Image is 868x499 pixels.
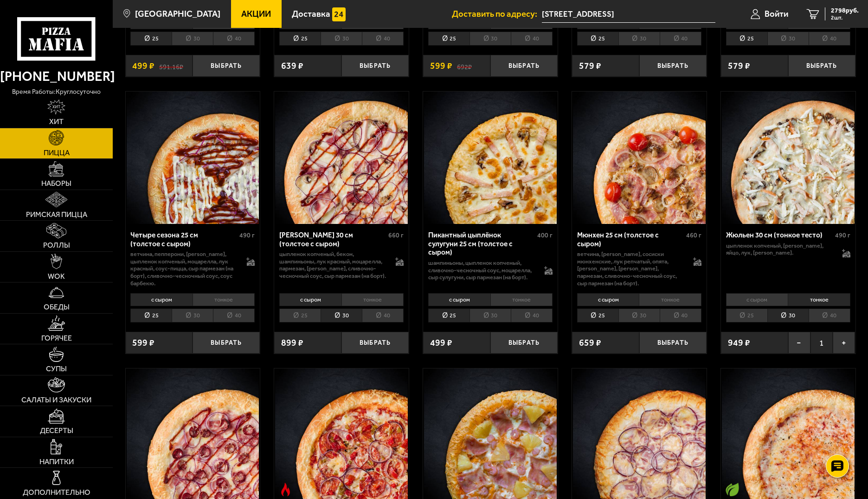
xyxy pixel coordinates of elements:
[577,293,639,306] li: с сыром
[722,92,855,224] img: Жюльен 30 см (тонкое тесто)
[279,309,321,323] li: 25
[428,231,535,257] div: Пикантный цыплёнок сулугуни 25 см (толстое с сыром)
[193,55,260,77] button: Выбрать
[193,293,255,306] li: тонкое
[341,55,409,77] button: Выбрать
[579,61,601,70] span: 579 ₽
[159,61,183,70] s: 591.16 ₽
[362,309,404,323] li: 40
[279,250,386,279] p: цыпленок копченый, бекон, шампиньоны, лук красный, моцарелла, пармезан, [PERSON_NAME], сливочно-ч...
[833,332,855,354] button: +
[810,332,833,354] span: 1
[321,309,362,323] li: 30
[281,338,303,347] span: 899 ₽
[130,293,193,306] li: с сыром
[213,309,255,323] li: 40
[788,293,850,306] li: тонкое
[292,10,330,19] span: Доставка
[577,250,684,287] p: ветчина, [PERSON_NAME], сосиски мюнхенские, лук репчатый, опята, [PERSON_NAME], [PERSON_NAME], па...
[46,365,67,373] span: Супы
[275,92,408,224] img: Чикен Барбекю 30 см (толстое с сыром)
[726,242,833,256] p: цыпленок копченый, [PERSON_NAME], яйцо, лук, [PERSON_NAME].
[41,180,71,187] span: Наборы
[639,293,701,306] li: тонкое
[767,32,809,46] li: 30
[213,32,255,46] li: 40
[430,61,452,70] span: 599 ₽
[172,309,213,323] li: 30
[332,7,346,21] img: 15daf4d41897b9f0e9f617042186c801.svg
[281,61,303,70] span: 639 ₽
[490,332,558,354] button: Выбрать
[41,335,72,342] span: Горячее
[577,32,618,46] li: 25
[423,92,558,224] a: Пикантный цыплёнок сулугуни 25 см (толстое с сыром)
[430,338,452,347] span: 499 ₽
[40,427,73,434] span: Десерты
[572,92,707,224] a: Мюнхен 25 см (толстое с сыром)
[274,92,409,224] a: Чикен Барбекю 30 см (толстое с сыром)
[127,92,259,224] img: Четыре сезона 25 см (толстое с сыром)
[660,32,701,46] li: 40
[767,309,809,323] li: 30
[130,250,238,287] p: ветчина, пепперони, [PERSON_NAME], цыпленок копченый, моцарелла, лук красный, соус-пицца, сыр пар...
[39,458,74,466] span: Напитки
[542,6,715,23] input: Ваш адрес доставки
[130,309,172,323] li: 25
[573,92,706,224] img: Мюнхен 25 см (толстое с сыром)
[130,231,237,248] div: Четыре сезона 25 см (толстое с сыром)
[831,7,859,14] span: 2798 руб.
[537,231,553,239] span: 400 г
[490,293,553,306] li: тонкое
[577,231,684,248] div: Мюнхен 25 см (толстое с сыром)
[835,231,850,239] span: 490 г
[577,309,618,323] li: 25
[44,149,70,157] span: Пицца
[428,259,535,281] p: шампиньоны, цыпленок копченый, сливочно-чесночный соус, моцарелла, сыр сулугуни, сыр пармезан (на...
[469,32,511,46] li: 30
[21,396,91,404] span: Салаты и закуски
[728,61,750,70] span: 579 ₽
[130,32,172,46] li: 25
[809,309,850,323] li: 40
[48,273,65,280] span: WOK
[686,231,701,239] span: 460 г
[639,332,707,354] button: Выбрать
[788,332,810,354] button: −
[721,92,855,224] a: Жюльен 30 см (тонкое тесто)
[279,483,292,496] img: Острое блюдо
[726,309,767,323] li: 25
[132,338,154,347] span: 599 ₽
[43,242,70,249] span: Роллы
[728,338,750,347] span: 949 ₽
[193,332,260,354] button: Выбрать
[579,338,601,347] span: 659 ₽
[239,231,255,239] span: 490 г
[831,15,859,20] span: 2 шт.
[341,332,409,354] button: Выбрать
[469,309,511,323] li: 30
[279,32,321,46] li: 25
[26,211,87,218] span: Римская пицца
[726,483,739,496] img: Вегетарианское блюдо
[788,55,855,77] button: Выбрать
[241,10,271,19] span: Акции
[341,293,404,306] li: тонкое
[660,309,701,323] li: 40
[126,92,260,224] a: Четыре сезона 25 см (толстое с сыром)
[49,118,64,125] span: Хит
[726,293,788,306] li: с сыром
[23,489,90,496] span: Дополнительно
[424,92,557,224] img: Пикантный цыплёнок сулугуни 25 см (толстое с сыром)
[132,61,154,70] span: 499 ₽
[172,32,213,46] li: 30
[388,231,404,239] span: 660 г
[809,32,850,46] li: 40
[135,10,220,19] span: [GEOGRAPHIC_DATA]
[279,293,341,306] li: с сыром
[457,61,472,70] s: 692 ₽
[511,32,553,46] li: 40
[321,32,362,46] li: 30
[452,10,542,19] span: Доставить по адресу:
[279,231,386,248] div: [PERSON_NAME] 30 см (толстое с сыром)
